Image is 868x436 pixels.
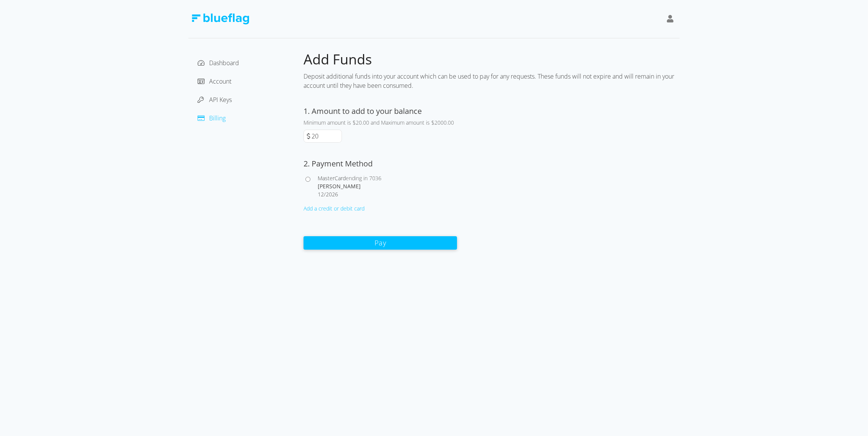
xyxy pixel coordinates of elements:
a: Dashboard [198,59,239,67]
span: Add Funds [304,50,372,69]
span: API Keys [209,95,232,104]
span: Account [209,77,231,86]
span: ending in 7036 [346,174,381,182]
a: Account [198,77,231,86]
span: Dashboard [209,59,239,67]
div: Deposit additional funds into your account which can be used to pay for any requests. These funds... [304,69,680,93]
a: API Keys [198,95,232,104]
span: 2026 [326,191,338,198]
label: 2. Payment Method [304,158,373,169]
span: 12 [318,191,324,198]
div: Add a credit or debit card [304,204,457,212]
a: Billing [198,114,226,122]
button: Pay [304,236,457,250]
span: / [324,191,326,198]
div: Minimum amount is $20.00 and Maximum amount is $2000.00 [304,118,457,127]
img: Blue Flag Logo [191,13,249,25]
span: Billing [209,114,226,122]
span: MasterCard [318,174,346,182]
label: 1. Amount to add to your balance [304,106,422,116]
div: [PERSON_NAME] [318,182,457,190]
